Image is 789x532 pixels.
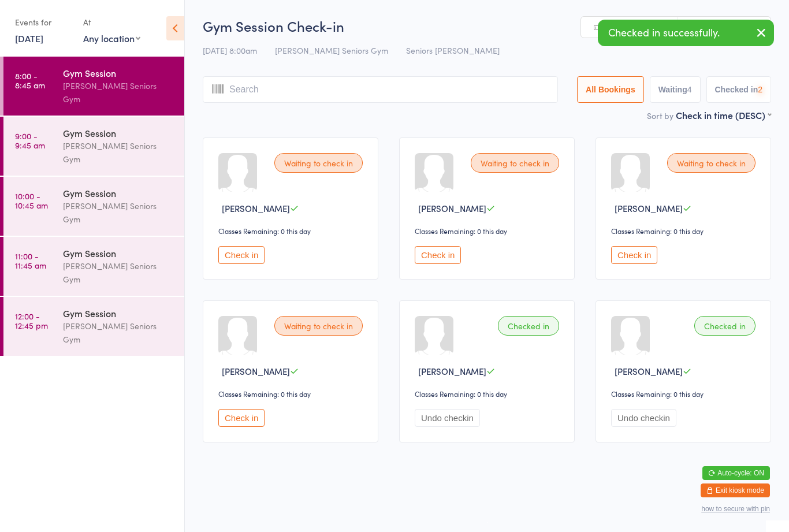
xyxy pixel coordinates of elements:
[15,191,48,210] time: 10:00 - 10:45 am
[687,85,692,94] div: 4
[63,127,174,139] div: Gym Session
[222,202,290,214] span: [PERSON_NAME]
[63,187,174,199] div: Gym Session
[3,117,184,176] a: 9:00 -9:45 amGym Session[PERSON_NAME] Seniors Gym
[611,226,759,236] div: Classes Remaining: 0 this day
[667,153,755,173] div: Waiting to check in
[701,505,770,513] button: how to secure with pin
[15,251,46,270] time: 11:00 - 11:45 am
[650,76,701,103] button: Waiting4
[471,153,559,173] div: Waiting to check in
[63,79,174,106] div: [PERSON_NAME] Seniors Gym
[415,409,480,427] button: Undo checkin
[274,153,363,173] div: Waiting to check in
[3,57,184,116] a: 8:00 -8:45 amGym Session[PERSON_NAME] Seniors Gym
[647,110,673,121] label: Sort by
[418,365,486,377] span: [PERSON_NAME]
[218,246,265,264] button: Check in
[706,76,772,103] button: Checked in2
[15,131,45,150] time: 9:00 - 9:45 am
[15,71,45,90] time: 8:00 - 8:45 am
[415,246,461,264] button: Check in
[203,76,558,103] input: Search
[15,32,43,44] a: [DATE]
[218,409,265,427] button: Check in
[203,44,257,56] span: [DATE] 8:00am
[203,16,771,35] h2: Gym Session Check-in
[63,307,174,319] div: Gym Session
[3,237,184,296] a: 11:00 -11:45 amGym Session[PERSON_NAME] Seniors Gym
[63,247,174,259] div: Gym Session
[218,389,366,399] div: Classes Remaining: 0 this day
[274,316,363,336] div: Waiting to check in
[275,44,388,56] span: [PERSON_NAME] Seniors Gym
[83,13,140,32] div: At
[611,409,676,427] button: Undo checkin
[63,319,174,346] div: [PERSON_NAME] Seniors Gym
[701,483,770,497] button: Exit kiosk mode
[415,226,563,236] div: Classes Remaining: 0 this day
[611,389,759,399] div: Classes Remaining: 0 this day
[415,389,563,399] div: Classes Remaining: 0 this day
[15,13,72,32] div: Events for
[222,365,290,377] span: [PERSON_NAME]
[498,316,559,336] div: Checked in
[577,76,644,103] button: All Bookings
[15,311,48,330] time: 12:00 - 12:45 pm
[63,66,174,79] div: Gym Session
[694,316,755,336] div: Checked in
[611,246,657,264] button: Check in
[406,44,500,56] span: Seniors [PERSON_NAME]
[702,466,770,480] button: Auto-cycle: ON
[63,199,174,226] div: [PERSON_NAME] Seniors Gym
[418,202,486,214] span: [PERSON_NAME]
[615,365,683,377] span: [PERSON_NAME]
[218,226,366,236] div: Classes Remaining: 0 this day
[63,139,174,166] div: [PERSON_NAME] Seniors Gym
[615,202,683,214] span: [PERSON_NAME]
[83,32,140,44] div: Any location
[598,20,774,46] div: Checked in successfully.
[3,177,184,236] a: 10:00 -10:45 amGym Session[PERSON_NAME] Seniors Gym
[63,259,174,286] div: [PERSON_NAME] Seniors Gym
[3,297,184,356] a: 12:00 -12:45 pmGym Session[PERSON_NAME] Seniors Gym
[758,85,762,94] div: 2
[676,109,771,121] div: Check in time (DESC)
